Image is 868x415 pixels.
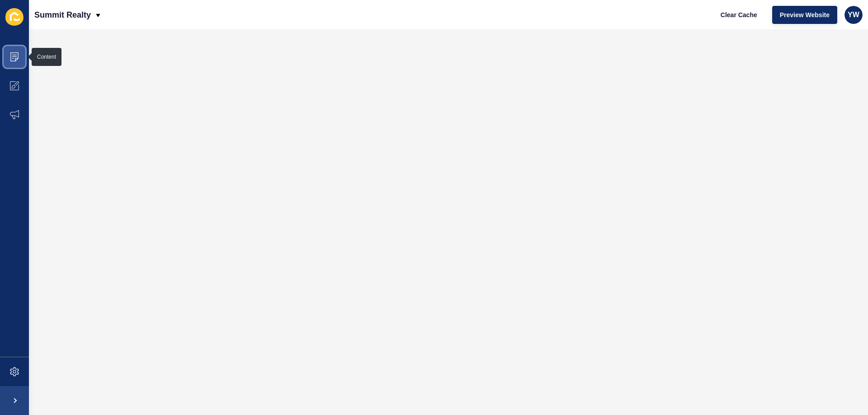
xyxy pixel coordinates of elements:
[780,10,830,19] span: Preview Website
[37,53,56,61] div: Content
[34,4,91,26] p: Summit Realty
[721,10,757,19] span: Clear Cache
[713,6,765,24] button: Clear Cache
[848,10,859,19] span: YW
[772,6,837,24] button: Preview Website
